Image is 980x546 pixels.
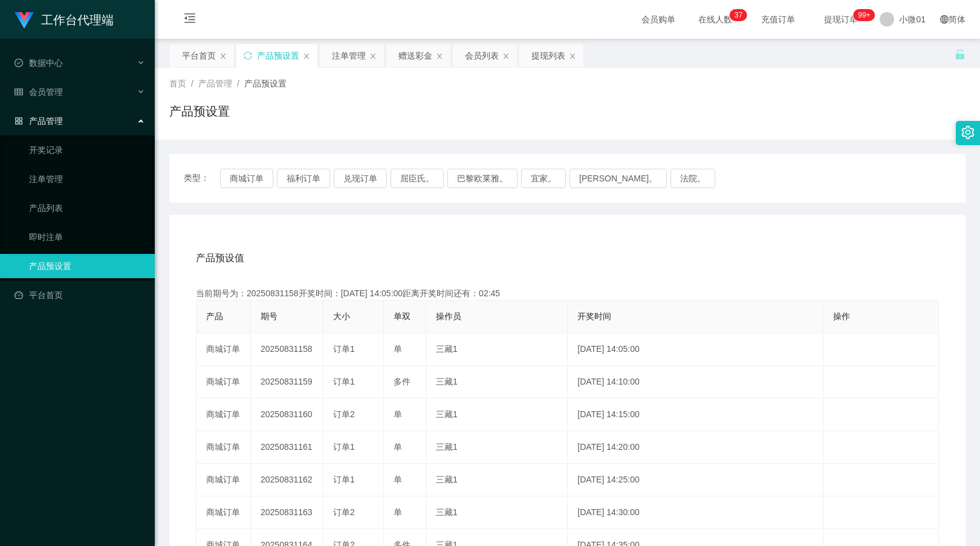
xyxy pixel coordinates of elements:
[394,507,402,517] span: 单
[251,333,323,366] td: 20250831158
[169,102,230,120] h1: 产品预设置
[961,126,975,139] i: 图标： 设置
[426,366,568,398] td: 三藏1
[735,9,739,21] p: 3
[29,58,63,68] font: 数据中心
[196,464,251,496] td: 商城订单
[169,1,210,39] i: 图标： menu-fold
[196,431,251,464] td: 商城订单
[220,169,273,188] button: 商城订单
[198,79,232,88] span: 产品管理
[568,464,823,496] td: [DATE] 14:25:00
[824,15,858,24] font: 提现订单
[219,53,227,60] i: 图标： 关闭
[333,442,355,452] span: 订单1
[436,53,443,60] i: 图标： 关闭
[29,196,145,220] a: 产品列表
[730,9,747,21] sup: 37
[531,44,565,67] div: 提现列表
[251,496,323,529] td: 20250831163
[369,53,377,60] i: 图标： 关闭
[251,464,323,496] td: 20250831162
[15,117,23,125] i: 图标： AppStore-O
[29,116,63,126] font: 产品管理
[334,169,387,188] button: 兑现订单
[15,12,34,29] img: logo.9652507e.png
[251,398,323,431] td: 20250831160
[426,398,568,431] td: 三藏1
[833,311,850,321] span: 操作
[15,283,145,307] a: 图标： 仪表板平台首页
[698,15,732,24] font: 在线人数
[738,9,742,21] p: 7
[277,169,330,188] button: 福利订单
[521,169,566,188] button: 宜家。
[398,44,432,67] div: 赠送彩金
[568,431,823,464] td: [DATE] 14:20:00
[15,88,23,96] i: 图标： table
[394,344,402,354] span: 单
[244,79,287,88] span: 产品预设置
[394,409,402,419] span: 单
[303,53,310,60] i: 图标： 关闭
[333,475,355,484] span: 订单1
[29,254,145,278] a: 产品预设置
[333,377,355,386] span: 订单1
[853,9,875,21] sup: 1028
[577,311,611,321] span: 开奖时间
[465,44,499,67] div: 会员列表
[182,44,216,67] div: 平台首页
[333,344,355,354] span: 订单1
[568,366,823,398] td: [DATE] 14:10:00
[333,311,350,321] span: 大小
[29,87,63,97] font: 会员管理
[940,15,949,24] i: 图标： global
[196,398,251,431] td: 商城订单
[391,169,444,188] button: 屈臣氏。
[670,169,715,188] button: 法院。
[196,251,244,265] span: 产品预设值
[394,311,410,321] span: 单双
[955,49,965,60] i: 图标： 解锁
[29,225,145,249] a: 即时注单
[196,366,251,398] td: 商城订单
[502,53,510,60] i: 图标： 关闭
[333,507,355,517] span: 订单2
[394,442,402,452] span: 单
[332,44,366,67] div: 注单管理
[196,287,939,300] div: 当前期号为：20250831158开奖时间：[DATE] 14:05:00距离开奖时间还有：02:45
[251,431,323,464] td: 20250831161
[196,333,251,366] td: 商城订单
[426,464,568,496] td: 三藏1
[394,377,410,386] span: 多件
[15,15,114,24] a: 工作台代理端
[436,311,461,321] span: 操作员
[426,333,568,366] td: 三藏1
[29,138,145,162] a: 开奖记录
[426,496,568,529] td: 三藏1
[426,431,568,464] td: 三藏1
[761,15,795,24] font: 充值订单
[29,167,145,191] a: 注单管理
[184,169,220,188] span: 类型：
[257,44,299,67] div: 产品预设置
[191,79,193,88] span: /
[568,496,823,529] td: [DATE] 14:30:00
[949,15,965,24] font: 简体
[570,169,667,188] button: [PERSON_NAME]。
[237,79,239,88] span: /
[206,311,223,321] span: 产品
[244,51,252,60] i: 图标： 同步
[261,311,277,321] span: 期号
[569,53,576,60] i: 图标： 关闭
[251,366,323,398] td: 20250831159
[394,475,402,484] span: 单
[196,496,251,529] td: 商城订单
[333,409,355,419] span: 订单2
[15,59,23,67] i: 图标： check-circle-o
[41,1,114,39] h1: 工作台代理端
[568,333,823,366] td: [DATE] 14:05:00
[568,398,823,431] td: [DATE] 14:15:00
[169,79,186,88] span: 首页
[447,169,518,188] button: 巴黎欧莱雅。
